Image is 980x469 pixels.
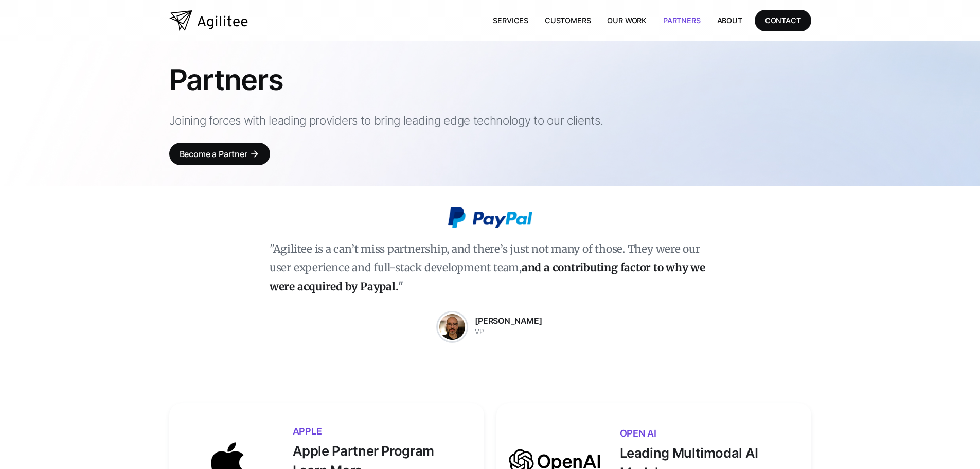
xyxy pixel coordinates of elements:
div: VP [475,326,542,338]
a: Our Work [599,10,655,31]
a: Customers [537,10,599,31]
a: CONTACT [755,10,811,31]
a: Partners [655,10,709,31]
a: Services [485,10,537,31]
p: Joining forces with leading providers to bring leading edge technology to our clients. [169,110,618,130]
a: home [169,10,248,31]
div: CONTACT [765,14,801,27]
strong: and a contributing factor to why we were acquired by Paypal. [270,261,705,293]
div: arrow_forward [250,149,260,159]
a: About [709,10,751,31]
p: "Agilitee is a can’t miss partnership, and there’s just not many of those. They were our user exp... [270,240,710,296]
h3: Apple [293,427,472,436]
a: Become a Partnerarrow_forward [169,143,270,165]
h1: Partners [169,62,618,98]
div: Become a Partner [180,147,247,161]
h3: Open AI [620,429,799,438]
strong: [PERSON_NAME] [475,316,542,326]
